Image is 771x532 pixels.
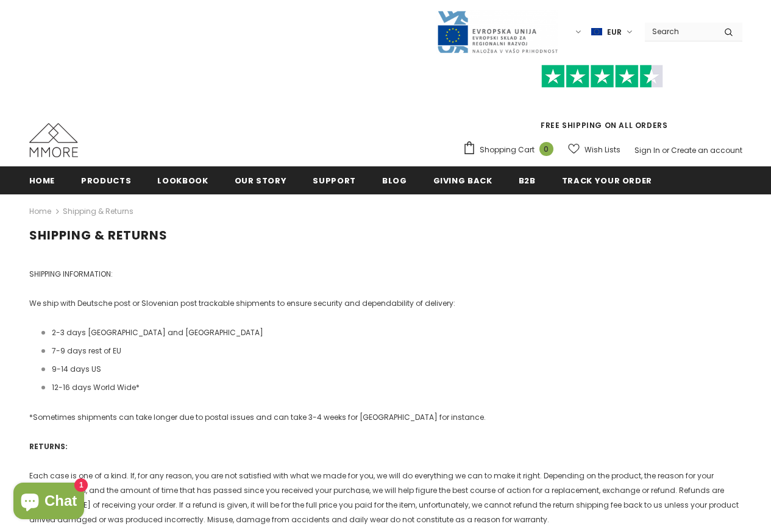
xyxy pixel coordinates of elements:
span: EUR [607,26,622,38]
a: Shopping Cart 0 [463,141,560,159]
a: Giving back [433,166,492,194]
span: or [662,145,669,155]
span: Wish Lists [584,144,620,156]
input: Search Site [645,23,715,40]
a: Blog [382,166,407,194]
span: Products [81,175,131,186]
span: B2B [519,175,536,186]
a: Home [29,166,55,194]
li: 2-3 days [GEOGRAPHIC_DATA] and [GEOGRAPHIC_DATA] [41,325,742,340]
li: 7-9 days rest of EU [41,344,742,358]
span: 0 [539,142,553,156]
li: 9-14 days US [41,362,742,377]
a: Create an account [671,145,742,155]
inbox-online-store-chat: Shopify online store chat [10,483,88,522]
span: Blog [382,175,407,186]
strong: RETURNS: [29,441,68,452]
img: Trust Pilot Stars [541,65,663,88]
span: Lookbook [157,175,208,186]
img: MMORE Cases [29,123,78,157]
img: Javni Razpis [436,10,558,54]
span: support [313,175,356,186]
span: Track your order [562,175,652,186]
a: Our Story [235,166,287,194]
a: Lookbook [157,166,208,194]
a: B2B [519,166,536,194]
span: Giving back [433,175,492,186]
span: FREE SHIPPING ON ALL ORDERS [463,70,742,130]
span: Home [29,175,55,186]
iframe: Customer reviews powered by Trustpilot [463,88,742,119]
p: *Sometimes shipments can take longer due to postal issues and can take 3-4 weeks for [GEOGRAPHIC_... [29,410,742,425]
li: 12-16 days World Wide* [41,380,742,395]
a: Home [29,204,51,219]
p: Each case is one of a kind. If, for any reason, you are not satisfied with what we made for you, ... [29,469,742,527]
a: support [313,166,356,194]
p: SHIPPING INFORMATION: [29,267,742,282]
span: Shopping Cart [480,144,535,156]
a: Javni Razpis [436,26,558,37]
a: Products [81,166,131,194]
span: Shipping & Returns [29,227,168,244]
a: Track your order [562,166,652,194]
p: We ship with Deutsche post or Slovenian post trackable shipments to ensure security and dependabi... [29,296,742,311]
span: Shipping & Returns [63,204,133,219]
a: Sign In [634,145,660,155]
a: Wish Lists [568,139,620,160]
span: Our Story [235,175,287,186]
